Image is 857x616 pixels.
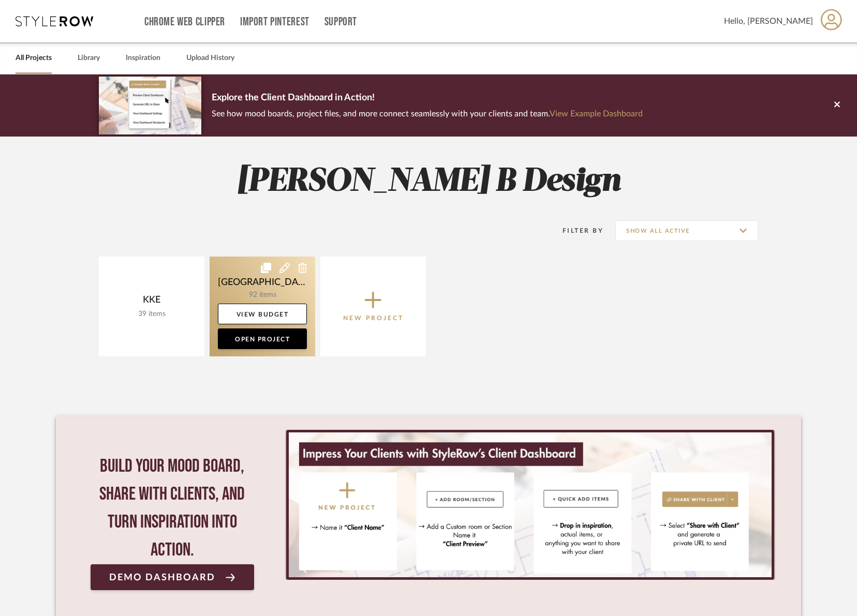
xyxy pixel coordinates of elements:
[549,226,603,236] div: Filter By
[550,110,643,118] a: View Example Dashboard
[218,304,307,324] a: View Budget
[91,564,254,590] a: Demo Dashboard
[289,432,772,577] img: StyleRow_Client_Dashboard_Banner__1_.png
[56,162,801,201] h2: [PERSON_NAME] B Design
[324,18,357,26] a: Support
[186,51,234,65] a: Upload History
[91,453,254,564] div: Build your mood board, share with clients, and turn inspiration into action.
[126,51,160,65] a: Inspiration
[285,430,775,580] div: 0
[212,107,643,121] p: See how mood boards, project files, and more connect seamlessly with your clients and team.
[99,77,201,134] img: d5d033c5-7b12-40c2-a960-1ecee1989c38.png
[16,51,52,65] a: All Projects
[107,294,196,310] div: KKE
[212,90,643,107] p: Explore the Client Dashboard in Action!
[107,310,196,319] div: 39 items
[343,313,404,323] p: New Project
[78,51,100,65] a: Library
[240,18,309,26] a: Import Pinterest
[109,573,215,582] span: Demo Dashboard
[724,15,813,27] span: Hello, [PERSON_NAME]
[218,328,307,349] a: Open Project
[144,18,225,26] a: Chrome Web Clipper
[320,257,426,356] button: New Project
